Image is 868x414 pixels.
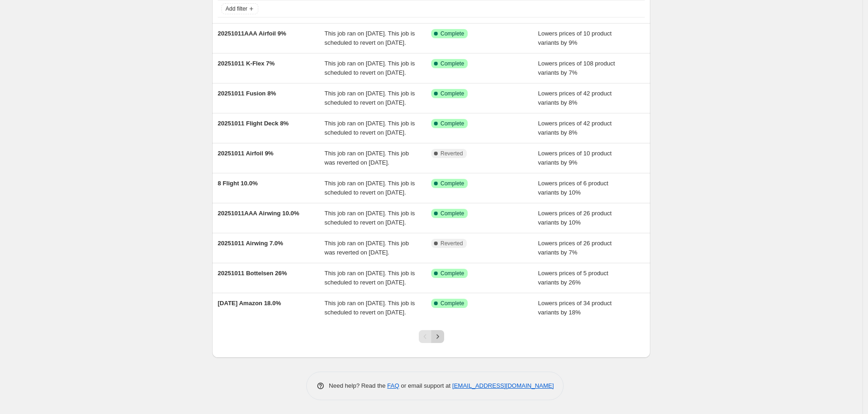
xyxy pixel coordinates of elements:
span: This job ran on [DATE]. This job is scheduled to revert on [DATE]. [325,180,415,196]
span: 20251011 K-Flex 7% [218,60,275,67]
span: This job ran on [DATE]. This job is scheduled to revert on [DATE]. [325,120,415,136]
span: This job ran on [DATE]. This job is scheduled to revert on [DATE]. [325,30,415,46]
span: Lowers prices of 6 product variants by 10% [538,180,608,196]
span: 20251011 Airwing 7.0% [218,240,283,247]
a: [EMAIL_ADDRESS][DOMAIN_NAME] [452,382,554,389]
span: Need help? Read the [329,382,387,389]
nav: Pagination [419,330,444,343]
span: Complete [440,210,464,217]
span: Complete [440,120,464,127]
span: Lowers prices of 34 product variants by 18% [538,300,612,316]
span: Complete [440,270,464,277]
span: Complete [440,30,464,37]
span: 20251011AAA Airwing 10.0% [218,210,299,217]
span: 8 Flight 10.0% [218,180,258,187]
span: This job ran on [DATE]. This job is scheduled to revert on [DATE]. [325,270,415,286]
span: Complete [440,300,464,307]
span: This job ran on [DATE]. This job was reverted on [DATE]. [325,150,409,166]
span: Lowers prices of 108 product variants by 7% [538,60,615,76]
span: 20251011 Airfoil 9% [218,150,273,157]
span: or email support at [399,382,452,389]
span: This job ran on [DATE]. This job is scheduled to revert on [DATE]. [325,60,415,76]
span: Complete [440,180,464,187]
span: Lowers prices of 26 product variants by 7% [538,240,612,256]
span: 20251011 Fusion 8% [218,90,276,97]
a: FAQ [387,382,399,389]
span: 20251011AAA Airfoil 9% [218,30,286,37]
span: This job ran on [DATE]. This job was reverted on [DATE]. [325,240,409,256]
span: Add filter [226,5,247,12]
span: Reverted [440,150,463,157]
button: Next [431,330,444,343]
span: Complete [440,60,464,67]
span: Lowers prices of 10 product variants by 9% [538,150,612,166]
span: Reverted [440,240,463,247]
button: Add filter [221,3,258,14]
span: This job ran on [DATE]. This job is scheduled to revert on [DATE]. [325,90,415,106]
span: [DATE] Amazon 18.0% [218,300,281,307]
span: This job ran on [DATE]. This job is scheduled to revert on [DATE]. [325,300,415,316]
span: Lowers prices of 26 product variants by 10% [538,210,612,226]
span: 20251011 Bottelsen 26% [218,270,287,277]
span: Lowers prices of 10 product variants by 9% [538,30,612,46]
span: Lowers prices of 5 product variants by 26% [538,270,608,286]
span: This job ran on [DATE]. This job is scheduled to revert on [DATE]. [325,210,415,226]
span: 20251011 Flight Deck 8% [218,120,289,127]
span: Complete [440,90,464,97]
span: Lowers prices of 42 product variants by 8% [538,120,612,136]
span: Lowers prices of 42 product variants by 8% [538,90,612,106]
